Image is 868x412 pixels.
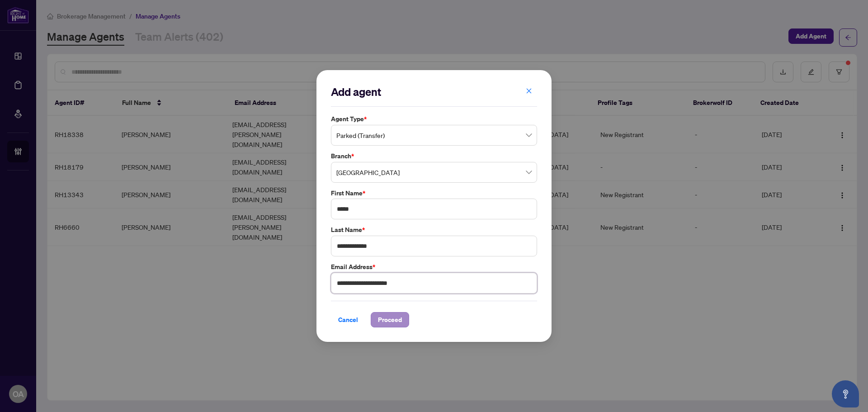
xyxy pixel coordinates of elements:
label: Email Address [331,262,537,272]
span: Proceed [378,313,402,327]
h2: Add agent [331,85,537,99]
label: First Name [331,188,537,198]
button: Open asap [832,380,859,407]
button: Proceed [371,312,409,327]
label: Agent Type [331,114,537,124]
span: Ottawa [336,164,532,181]
span: Parked (Transfer) [336,127,532,144]
button: Cancel [331,312,365,327]
keeper-lock: Open Keeper Popup [521,278,532,289]
label: Last Name [331,225,537,235]
span: Cancel [338,313,358,327]
span: close [526,88,532,94]
label: Branch [331,151,537,161]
